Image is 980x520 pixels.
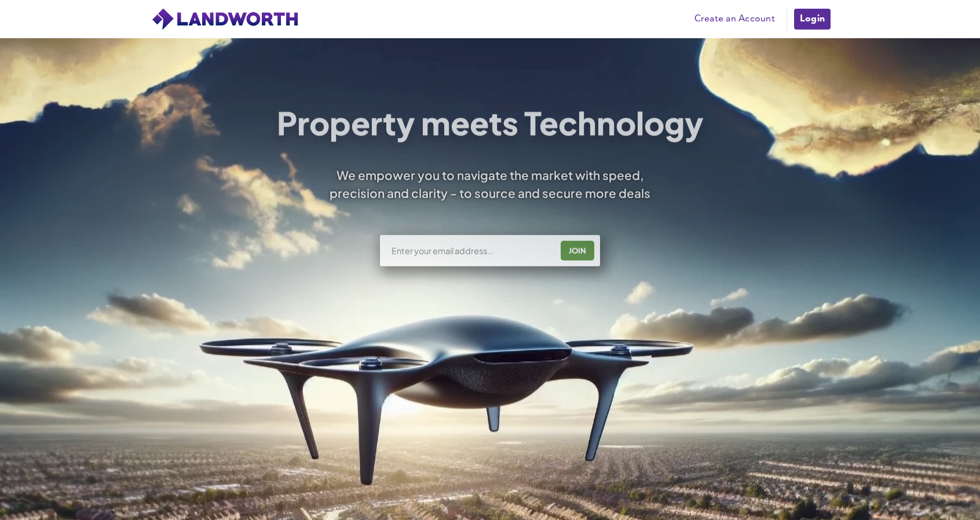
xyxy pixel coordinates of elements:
a: Create an Account [689,10,781,28]
div: JOIN [564,241,591,260]
h1: Property meets Technology [277,107,704,138]
a: Login [793,8,832,31]
input: Enter your email address... [390,245,552,257]
div: We empower you to navigate the market with speed, precision and clarity - to source and secure mo... [314,166,666,202]
button: JOIN [561,241,594,261]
